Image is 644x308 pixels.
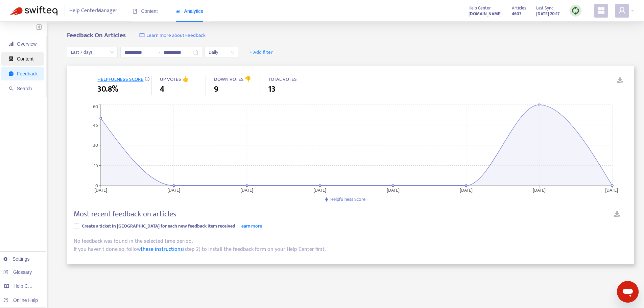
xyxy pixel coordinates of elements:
span: Help Centers [14,283,41,289]
span: Content [17,56,33,62]
tspan: 45 [93,121,98,129]
span: Overview [17,41,37,47]
a: Glossary [3,269,32,275]
strong: [DATE] 20:17 [536,10,559,18]
span: container [9,56,14,61]
span: TOTAL VOTES [268,75,297,84]
span: Help Center Manager [69,4,117,17]
span: Analytics [175,8,203,14]
h4: Most recent feedback on articles [74,210,176,219]
strong: 4607 [512,10,521,18]
button: + Add filter [244,47,278,58]
div: No feedback was found in the selected time period. [74,237,627,245]
span: DOWN VOTES 👎 [214,75,251,84]
span: Feedback [17,71,38,76]
span: Search [17,86,32,91]
div: If you haven't done so, follow (step 2) to install the feedback form on your Help Center first. [74,245,627,254]
span: 13 [268,83,276,95]
span: HELPFULNESS SCORE [97,75,143,84]
span: area-chart [175,9,180,14]
tspan: [DATE] [94,186,107,194]
a: Online Help [3,298,38,303]
a: Settings [3,256,30,262]
a: these instructions [141,245,183,254]
tspan: 60 [93,103,98,111]
tspan: 15 [94,162,98,169]
span: appstore [597,6,605,15]
span: Last Sync [536,4,553,12]
span: Content [133,8,158,14]
span: 4 [160,83,164,95]
span: search [9,86,14,91]
span: book [133,9,137,14]
span: Daily [209,47,234,57]
tspan: [DATE] [168,186,181,194]
span: 9 [214,83,218,95]
a: Learn more about Feedback [139,32,206,40]
span: Articles [512,4,526,12]
tspan: 0 [95,182,98,189]
span: UP VOTES 👍 [160,75,189,84]
tspan: [DATE] [605,186,618,194]
b: Feedback On Articles [67,30,126,41]
span: user [618,6,626,15]
span: 30.8% [97,83,118,95]
span: Helpfulness Score [330,195,365,203]
tspan: [DATE] [533,186,546,194]
span: signal [9,42,14,46]
a: learn more [240,222,262,230]
img: sync.dc5367851b00ba804db3.png [571,6,580,15]
img: image-link [139,33,145,38]
tspan: [DATE] [314,186,327,194]
span: Learn more about Feedback [146,32,206,40]
tspan: 30 [93,141,98,149]
tspan: [DATE] [387,186,400,194]
img: Swifteq [10,6,57,16]
tspan: [DATE] [460,186,473,194]
span: + Add filter [249,48,273,56]
span: Last 7 days [71,47,114,57]
span: to [156,50,161,55]
span: Create a ticket in [GEOGRAPHIC_DATA] for each new feedback item received [82,222,235,230]
span: swap-right [156,50,161,55]
span: Help Center [469,4,491,12]
a: [DOMAIN_NAME] [469,10,502,18]
span: message [9,71,14,76]
iframe: Button to launch messaging window [617,281,639,303]
tspan: [DATE] [241,186,254,194]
